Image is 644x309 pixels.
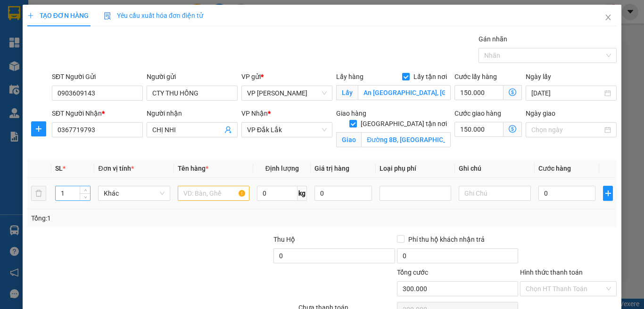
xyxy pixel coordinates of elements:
[32,125,46,133] span: plus
[31,213,249,223] div: Tổng: 1
[526,110,555,117] label: Ngày giao
[314,186,372,201] input: 0
[455,159,534,178] th: Ghi chú
[52,23,214,47] li: Tổng kho TTC [PERSON_NAME], Đường 10, [PERSON_NAME], Dĩ An
[361,132,451,147] input: Giao tận nơi
[178,186,249,201] input: VD: Bàn, Ghế
[27,12,34,19] span: plus
[52,71,143,82] div: SĐT Người Gửi
[265,165,299,172] span: Định lượng
[83,11,183,23] b: Hồng Đức Express
[31,186,46,201] button: delete
[55,165,63,172] span: SL
[509,88,516,96] span: dollar-circle
[52,47,214,58] li: Hotline: 0786454126
[241,71,332,82] div: VP gửi
[454,122,504,137] input: Cước giao hàng
[98,165,133,172] span: Đơn vị tính
[12,12,59,59] img: logo.jpg
[410,71,451,82] span: Lấy tận nơi
[147,108,238,119] div: Người nhận
[509,125,516,133] span: dollar-circle
[397,269,428,276] span: Tổng cước
[104,12,203,19] span: Yêu cầu xuất hóa đơn điện tử
[358,85,451,100] input: Lấy tận nơi
[336,85,358,100] span: Lấy
[454,85,504,100] input: Cước lấy hàng
[603,186,613,201] button: plus
[604,14,612,21] span: close
[224,126,232,134] span: user-add
[357,119,451,129] span: [GEOGRAPHIC_DATA] tận nơi
[241,110,268,117] span: VP Nhận
[376,159,455,178] th: Loại phụ phí
[31,121,46,136] button: plus
[83,194,88,200] span: down
[405,234,488,245] span: Phí thu hộ khách nhận trả
[273,236,295,243] span: Thu Hộ
[336,110,366,117] span: Giao hàng
[595,5,621,31] button: Close
[538,165,571,172] span: Cước hàng
[531,88,603,98] input: Ngày lấy
[603,190,612,197] span: plus
[520,269,583,276] label: Hình thức thanh toán
[459,186,530,201] input: Ghi Chú
[454,73,497,80] label: Cước lấy hàng
[314,165,349,172] span: Giá trị hàng
[104,12,111,20] img: icon
[80,193,90,200] span: Decrease Value
[479,35,507,43] label: Gán nhãn
[454,110,501,117] label: Cước giao hàng
[27,12,89,19] span: TẠO ĐƠN HÀNG
[336,132,361,147] span: Giao
[89,60,176,72] b: Phiếu giao hàng
[531,125,603,135] input: Ngày giao
[80,186,90,193] span: Increase Value
[83,188,88,193] span: up
[247,123,327,137] span: VP Đắk Lắk
[336,73,363,80] span: Lấy hàng
[297,186,307,201] span: kg
[178,165,208,172] span: Tên hàng
[52,108,143,119] div: SĐT Người Nhận
[526,73,551,80] label: Ngày lấy
[147,71,238,82] div: Người gửi
[104,186,164,200] span: Khác
[247,86,327,100] span: VP Hồ Chí Minh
